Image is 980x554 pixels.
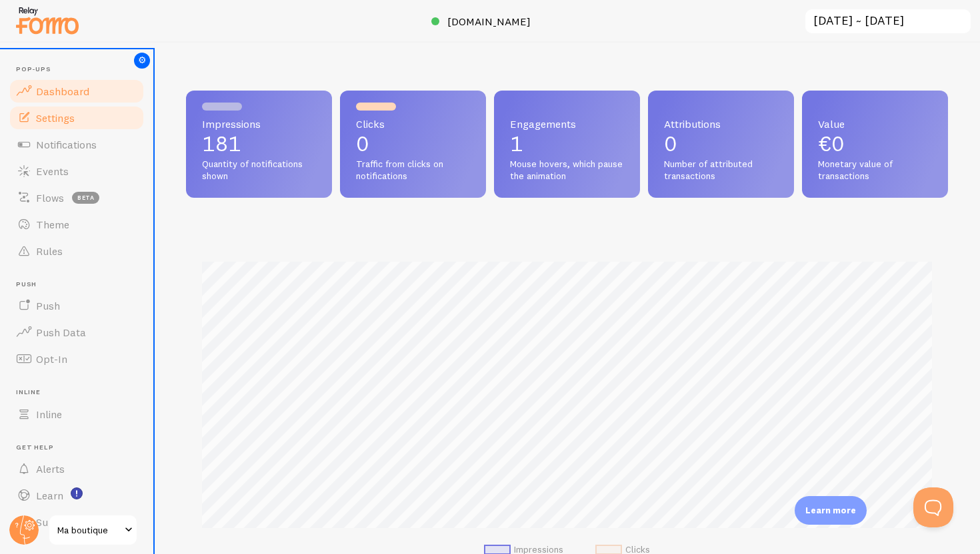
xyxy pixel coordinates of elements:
[795,496,867,525] div: Learn more
[202,133,316,154] p: 181
[8,319,145,346] a: Push Data
[8,482,145,509] a: Learn
[356,158,470,182] span: Traffic from clicks on notifications
[8,105,145,131] a: Settings
[8,346,145,372] a: Opt-In
[8,158,145,184] a: Events
[202,119,316,129] span: Impressions
[36,218,69,231] span: Theme
[36,111,75,125] span: Settings
[8,78,145,105] a: Dashboard
[8,184,145,211] a: Flows beta
[356,133,470,154] p: 0
[8,292,145,319] a: Push
[8,401,145,427] a: Inline
[8,131,145,158] a: Notifications
[16,65,145,74] span: Pop-ups
[36,138,97,151] span: Notifications
[36,191,64,204] span: Flows
[36,462,65,475] span: Alerts
[36,326,86,339] span: Push Data
[48,514,138,546] a: Ma boutique
[8,455,145,482] a: Alerts
[36,85,89,98] span: Dashboard
[8,211,145,238] a: Theme
[202,158,316,182] span: Quantity of notifications shown
[57,522,121,538] span: Ma boutique
[818,119,932,129] span: Value
[805,504,856,517] p: Learn more
[510,158,624,182] span: Mouse hovers, which pause the animation
[36,352,67,366] span: Opt-In
[72,192,99,204] span: beta
[664,158,778,182] span: Number of attributed transactions
[818,131,845,156] span: €0
[36,408,62,421] span: Inline
[36,489,63,502] span: Learn
[16,280,145,289] span: Push
[913,487,953,527] iframe: Help Scout Beacon - Open
[134,53,150,69] button: ⚙
[71,487,83,499] svg: <p>Watch New Feature Tutorials!</p>
[510,133,624,154] p: 1
[818,158,932,182] span: Monetary value of transactions
[36,164,69,178] span: Events
[36,299,60,312] span: Push
[14,3,81,37] img: fomo-relay-logo-orange.svg
[664,133,778,154] p: 0
[664,119,778,129] span: Attributions
[36,244,63,258] span: Rules
[8,509,145,535] a: Support
[510,119,624,129] span: Engagements
[16,388,145,397] span: Inline
[16,443,145,452] span: Get Help
[356,119,470,129] span: Clicks
[8,238,145,264] a: Rules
